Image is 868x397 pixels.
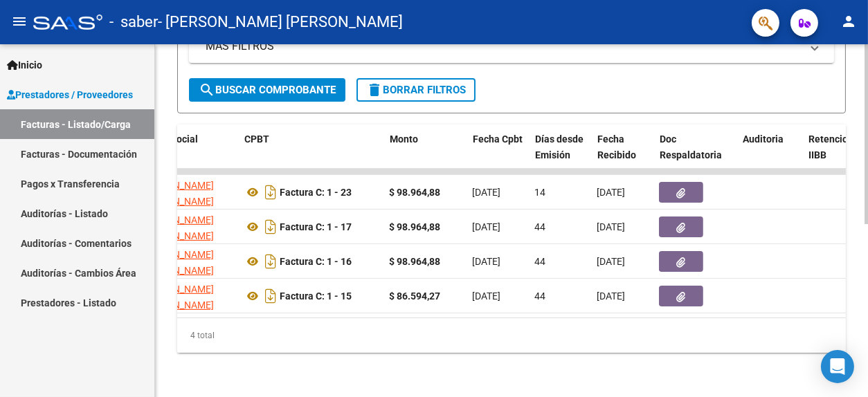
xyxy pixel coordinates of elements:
div: 23330177314 [140,178,233,207]
button: Borrar Filtros [356,78,476,102]
mat-icon: search [199,82,215,98]
datatable-header-cell: Días desde Emisión [530,124,592,185]
mat-expansion-panel-header: MAS FILTROS [189,30,834,63]
datatable-header-cell: CPBT [239,124,384,185]
span: - saber [109,7,158,37]
strong: $ 98.964,88 [389,256,440,267]
datatable-header-cell: Doc Respaldatoria [654,124,737,185]
strong: Factura C: 1 - 17 [280,221,352,232]
div: 4 total [177,318,846,353]
button: Buscar Comprobante [189,78,345,102]
span: Días desde Emisión [535,133,584,160]
span: [DATE] [597,187,625,198]
span: [DATE] [472,187,500,198]
span: [DATE] [472,290,500,302]
datatable-header-cell: Fecha Cpbt [467,124,530,185]
span: Monto [390,133,418,145]
span: Borrar Filtros [366,84,466,96]
strong: $ 98.964,88 [389,187,440,198]
span: [PERSON_NAME] [PERSON_NAME] [140,249,214,276]
datatable-header-cell: Monto [384,124,467,185]
datatable-header-cell: Fecha Recibido [592,124,654,185]
strong: Factura C: 1 - 16 [280,256,352,267]
div: Open Intercom Messenger [821,350,854,383]
i: Descargar documento [262,216,280,238]
span: [DATE] [472,221,500,232]
mat-icon: menu [11,13,28,30]
strong: $ 86.594,27 [389,290,440,302]
span: Buscar Comprobante [199,84,336,96]
mat-icon: delete [366,82,383,98]
span: 14 [534,187,545,198]
span: [DATE] [472,256,500,267]
span: 44 [534,290,545,302]
strong: Factura C: 1 - 15 [280,290,352,302]
span: Inicio [7,57,42,73]
strong: Factura C: 1 - 23 [280,187,352,198]
div: 23330177314 [140,281,233,311]
div: 23330177314 [140,212,233,241]
span: [PERSON_NAME] [PERSON_NAME] [140,284,214,311]
span: Fecha Cpbt [473,133,523,145]
datatable-header-cell: Retencion IIBB [803,124,858,185]
span: [PERSON_NAME] [PERSON_NAME] [140,214,214,241]
span: CPBT [244,133,269,145]
span: [PERSON_NAME] [PERSON_NAME] [140,180,214,207]
i: Descargar documento [262,285,280,307]
datatable-header-cell: Auditoria [737,124,803,185]
span: Auditoria [743,133,784,145]
span: Razón Social [141,133,198,145]
div: 23330177314 [140,247,233,276]
span: Prestadores / Proveedores [7,87,133,102]
span: Fecha Recibido [597,133,636,160]
span: 44 [534,256,545,267]
span: [DATE] [597,290,625,302]
span: [DATE] [597,221,625,232]
span: Doc Respaldatoria [660,133,722,160]
mat-icon: person [840,13,857,30]
span: Retencion IIBB [808,133,853,160]
mat-panel-title: MAS FILTROS [206,39,801,54]
span: - [PERSON_NAME] [PERSON_NAME] [158,7,403,37]
datatable-header-cell: Razón Social [135,124,239,185]
i: Descargar documento [262,181,280,203]
i: Descargar documento [262,250,280,273]
span: [DATE] [597,256,625,267]
span: 44 [534,221,545,232]
strong: $ 98.964,88 [389,221,440,232]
